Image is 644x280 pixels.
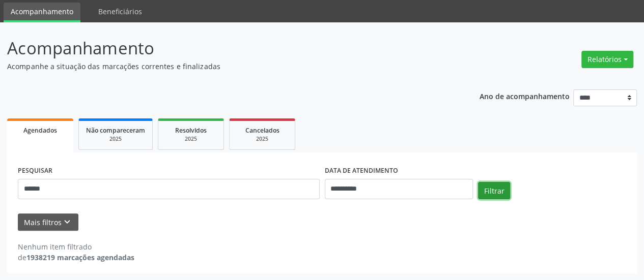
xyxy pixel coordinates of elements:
i: keyboard_arrow_down [62,216,73,228]
strong: 1938219 marcações agendadas [26,253,134,262]
p: Ano de acompanhamento [480,89,570,102]
a: Beneficiários [91,3,149,20]
p: Acompanhe a situação das marcações correntes e finalizadas [7,61,448,72]
button: Filtrar [478,182,510,199]
div: 2025 [86,135,145,143]
div: de [18,252,134,263]
span: Cancelados [245,126,279,135]
a: Acompanhamento [4,3,80,22]
span: Não compareceram [86,126,145,135]
span: Agendados [23,126,57,135]
span: Resolvidos [175,126,207,135]
label: DATA DE ATENDIMENTO [325,163,398,179]
p: Acompanhamento [7,36,448,61]
button: Relatórios [581,51,633,68]
label: PESQUISAR [18,163,52,179]
div: 2025 [165,135,216,143]
div: Nenhum item filtrado [18,241,134,252]
button: Mais filtroskeyboard_arrow_down [18,213,78,231]
div: 2025 [237,135,288,143]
